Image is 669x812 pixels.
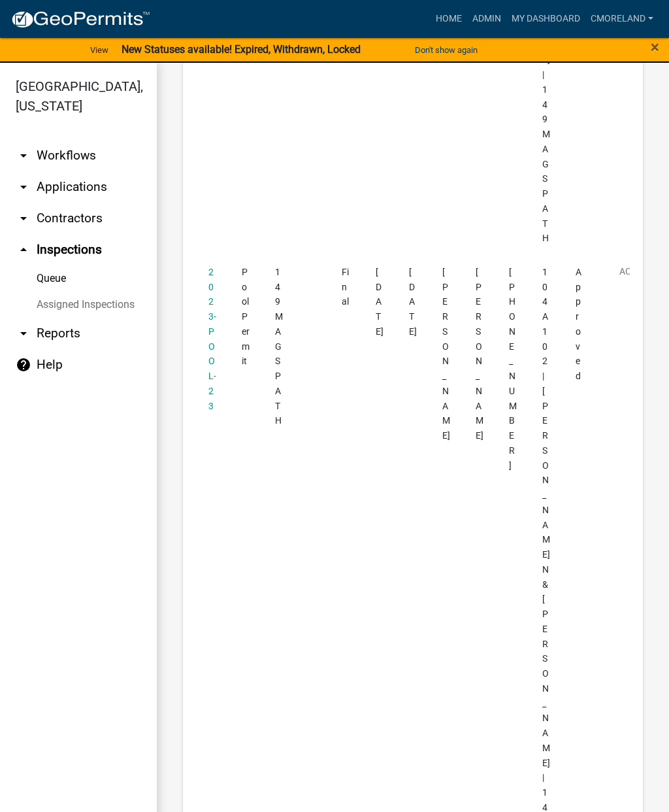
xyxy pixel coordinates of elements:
button: Don't show again [410,39,483,61]
i: arrow_drop_up [16,242,31,258]
button: Action [609,265,662,297]
i: help [16,357,31,373]
span: 404-313-9747 [509,267,517,471]
a: 2023-POOL-23 [208,267,216,411]
i: arrow_drop_down [16,326,31,341]
span: 149 MAGS PATH [275,267,283,426]
span: Michele Rivera [442,267,450,441]
span: Approved [576,267,581,381]
span: × [651,38,659,56]
span: Brian [476,267,483,441]
i: arrow_drop_down [16,211,31,226]
button: Close [651,39,659,55]
span: Pool Permit [242,267,250,367]
span: Final [342,267,349,307]
a: Home [431,7,467,31]
i: arrow_drop_down [16,179,31,195]
strong: New Statuses available! Expired, Withdrawn, Locked [122,43,361,56]
a: Admin [467,7,506,31]
a: My Dashboard [506,7,585,31]
span: 04/24/2024 [376,267,383,337]
i: arrow_drop_down [16,148,31,163]
a: cmoreland [585,7,659,31]
div: [DATE] [409,265,417,339]
a: View [85,39,114,61]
